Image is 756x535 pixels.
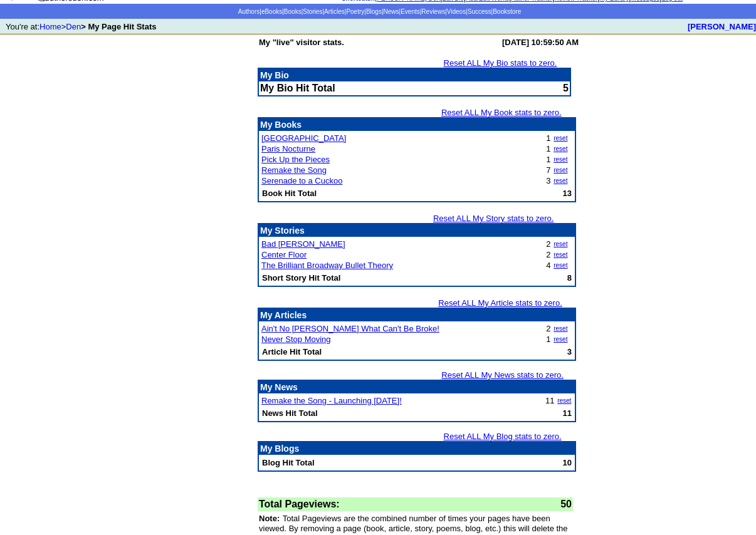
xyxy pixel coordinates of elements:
[433,214,554,223] a: Reset ALL My Story stats to zero.
[346,8,364,15] a: Poetry
[259,38,344,47] b: My "live" visitor stats.
[493,8,521,15] a: Bookstore
[238,8,260,15] a: Authors
[545,396,554,405] font: 11
[39,22,61,31] a: Home
[262,189,317,198] b: Book Hit Total
[560,499,572,509] font: 50
[261,335,331,344] a: Never Stop Moving
[546,155,550,164] font: 1
[563,189,572,198] b: 13
[260,70,569,80] p: My Bio
[261,396,402,405] a: Remake the Song - Launching [DATE]!
[546,133,550,143] font: 1
[554,177,567,184] a: reset
[567,273,572,283] b: 8
[567,347,572,356] b: 3
[260,120,574,130] p: My Books
[261,133,346,143] a: [GEOGRAPHIC_DATA]
[260,226,574,236] p: My Stories
[261,261,393,270] a: The Brilliant Broadway Bullet Theory
[546,250,550,259] font: 2
[66,22,81,31] a: Den
[262,458,315,467] b: Blog Hit Total
[81,22,156,31] b: > My Page Hit Stats
[688,22,756,31] a: [PERSON_NAME]
[546,239,550,249] font: 2
[554,167,567,174] a: reset
[366,8,382,15] a: Blogs
[401,8,420,15] a: Events
[261,176,342,185] a: Serenade to a Cuckoo
[259,499,340,509] font: Total Pageviews:
[447,8,466,15] a: Videos
[546,165,550,175] font: 7
[261,324,439,333] a: Ain't No [PERSON_NAME] What Can't Be Broke!
[261,165,327,175] a: Remake the Song
[261,8,282,15] a: eBooks
[554,241,567,247] a: reset
[284,8,302,15] a: Books
[262,347,322,356] b: Article Hit Total
[441,370,564,380] a: Reset ALL My News stats to zero.
[563,458,572,467] b: 10
[261,239,345,249] a: Bad [PERSON_NAME]
[444,432,562,441] a: Reset ALL My Blog stats to zero.
[324,8,345,15] a: Articles
[554,325,567,332] a: reset
[261,144,315,153] a: Paris Nocturne
[563,408,572,418] b: 11
[554,156,567,163] a: reset
[260,382,574,392] p: My News
[444,58,557,68] a: Reset ALL My Bio stats to zero.
[303,8,322,15] a: Stories
[554,336,567,343] a: reset
[554,135,567,142] a: reset
[554,262,567,269] a: reset
[262,273,340,283] b: Short Story Hit Total
[546,324,550,333] font: 2
[546,144,550,153] font: 1
[261,250,307,259] a: Center Floor
[6,22,156,31] font: You're at: >
[441,108,562,117] a: Reset ALL My Book stats to zero.
[260,310,574,320] p: My Articles
[563,83,569,93] font: 5
[554,251,567,258] a: reset
[554,145,567,152] a: reset
[384,8,399,15] a: News
[259,514,280,523] font: Note:
[260,444,574,454] p: My Blogs
[438,298,562,308] a: Reset ALL My Article stats to zero.
[557,397,571,404] a: reset
[260,83,335,93] b: My Bio Hit Total
[546,335,550,344] font: 1
[262,408,318,418] b: News Hit Total
[546,261,550,270] font: 4
[261,155,330,164] a: Pick Up the Pieces
[468,8,491,15] a: Success
[421,8,445,15] a: Reviews
[546,176,550,185] font: 3
[502,38,579,47] b: [DATE] 10:59:50 AM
